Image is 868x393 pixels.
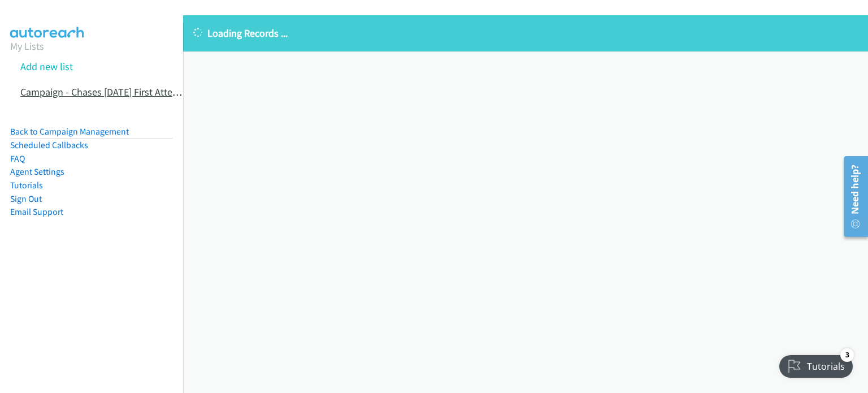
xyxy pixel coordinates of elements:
[193,25,858,41] p: Loading Records ...
[10,180,43,191] a: Tutorials
[10,153,25,164] a: FAQ
[10,126,129,137] a: Back to Campaign Management
[10,166,64,177] a: Agent Settings
[10,206,63,217] a: Email Support
[836,152,868,241] iframe: Resource Center
[20,85,190,98] a: Campaign - Chases [DATE] First Attempt
[20,60,73,73] a: Add new list
[772,344,860,385] iframe: Checklist
[10,140,88,150] a: Scheduled Callbacks
[10,193,42,204] a: Sign Out
[10,40,44,53] a: My Lists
